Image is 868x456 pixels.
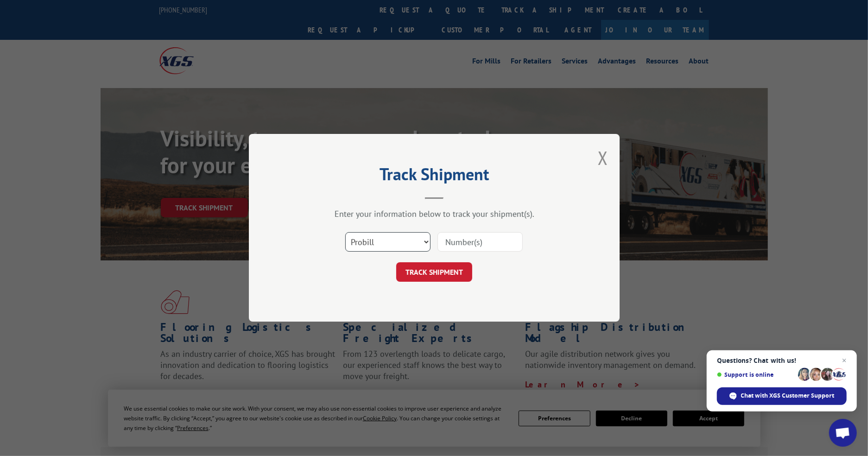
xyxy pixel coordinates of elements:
[741,392,835,400] span: Chat with XGS Customer Support
[295,209,573,220] div: Enter your information below to track your shipment(s).
[295,168,573,185] h2: Track Shipment
[717,387,847,405] div: Chat with XGS Customer Support
[717,371,795,378] span: Support is online
[396,263,472,282] button: TRACK SHIPMENT
[437,233,523,252] input: Number(s)
[717,357,847,364] span: Questions? Chat with us!
[839,355,850,366] span: Close chat
[598,146,608,170] button: Close modal
[829,419,857,447] div: Open chat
